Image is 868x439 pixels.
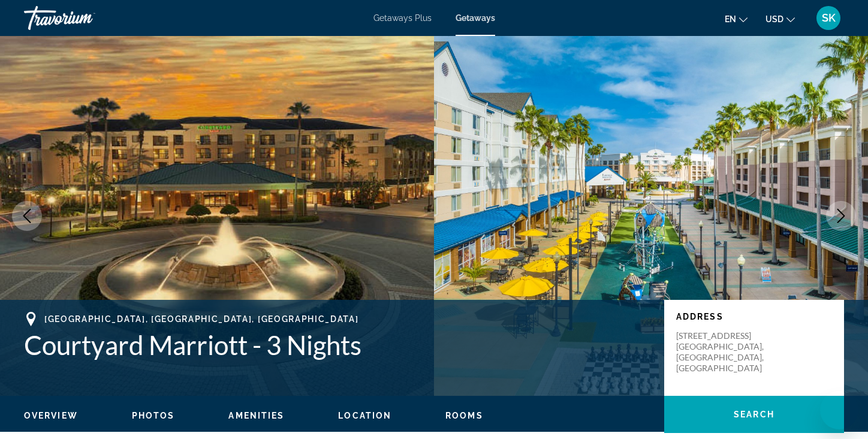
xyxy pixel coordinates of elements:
span: USD [765,14,783,24]
span: Rooms [445,411,483,420]
button: Location [338,410,391,421]
button: Amenities [228,410,284,421]
span: Photos [132,411,175,420]
a: Getaways [456,13,495,23]
h1: Courtyard Marriott - 3 Nights [24,329,652,360]
button: Change language [725,10,748,28]
a: Getaways Plus [373,13,432,23]
span: en [725,14,736,24]
iframe: Button to launch messaging window [820,391,858,429]
button: Previous image [12,201,42,231]
button: Rooms [445,410,483,421]
p: [STREET_ADDRESS] [GEOGRAPHIC_DATA], [GEOGRAPHIC_DATA], [GEOGRAPHIC_DATA] [676,330,772,374]
a: Travorium [24,2,144,34]
span: [GEOGRAPHIC_DATA], [GEOGRAPHIC_DATA], [GEOGRAPHIC_DATA] [44,314,358,324]
button: Overview [24,410,78,421]
span: Overview [24,411,78,420]
span: Location [338,411,391,420]
span: Search [734,410,774,419]
span: Amenities [228,411,284,420]
button: Next image [826,201,856,231]
p: Address [676,312,832,321]
button: Photos [132,410,175,421]
button: Search [664,396,844,433]
button: User Menu [813,5,844,31]
span: SK [822,12,836,24]
button: Change currency [765,10,795,28]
